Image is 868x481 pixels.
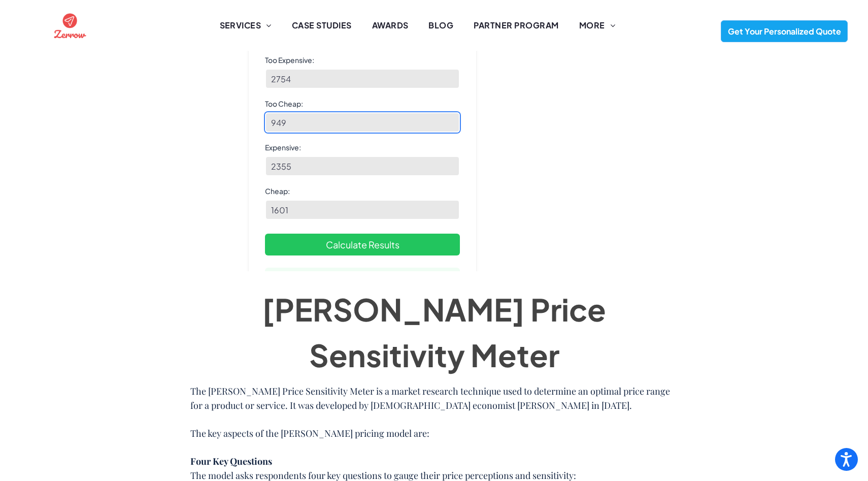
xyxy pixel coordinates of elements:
[721,20,848,42] a: Get Your Personalized Quote
[265,234,460,255] button: Calculate Results
[463,19,569,31] a: PARTNER PROGRAM
[362,19,419,31] a: AWARDS
[724,21,845,42] span: Get Your Personalized Quote
[265,142,460,152] label: Expensive:
[262,290,606,374] span: [PERSON_NAME] Price Sensitivity Meter
[265,112,460,133] input: Enter amount
[265,200,460,220] input: Enter amount
[190,385,670,411] span: The [PERSON_NAME] Price Sensitivity Meter is a market research technique used to determine an opt...
[265,99,460,109] label: Too Cheap:
[418,19,463,31] a: BLOG
[210,19,282,31] a: SERVICES
[52,8,88,44] img: the logo for zernow is a red circle with an airplane in it .
[265,55,460,65] label: Too Expensive:
[265,69,460,89] input: Enter amount
[265,156,460,176] input: Enter amount
[265,186,460,196] label: Cheap:
[190,455,272,467] span: Four Key Questions
[569,19,625,31] a: MORE
[282,19,362,31] a: CASE STUDIES
[190,427,429,439] span: The key aspects of the [PERSON_NAME] pricing model are:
